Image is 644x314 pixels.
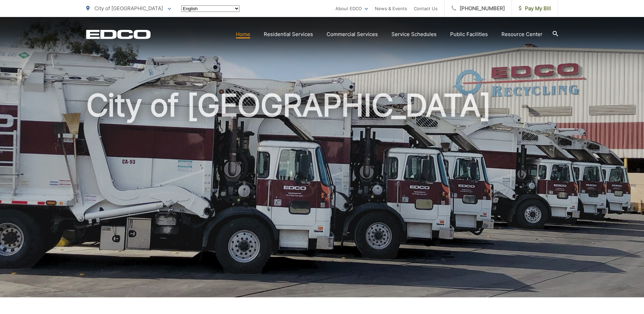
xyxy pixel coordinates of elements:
[327,30,378,38] a: Commercial Services
[391,30,437,38] a: Service Schedules
[86,88,558,303] h1: City of [GEOGRAPHIC_DATA]
[414,4,438,13] a: Contact Us
[94,5,163,12] span: City of [GEOGRAPHIC_DATA]
[264,30,313,38] a: Residential Services
[181,5,240,12] select: Select a language
[519,4,551,13] span: Pay My Bill
[501,30,542,38] a: Resource Center
[450,30,488,38] a: Public Facilities
[335,4,368,13] a: About EDCO
[86,30,151,39] a: EDCD logo. Return to the homepage.
[236,30,250,38] a: Home
[375,4,407,13] a: News & Events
